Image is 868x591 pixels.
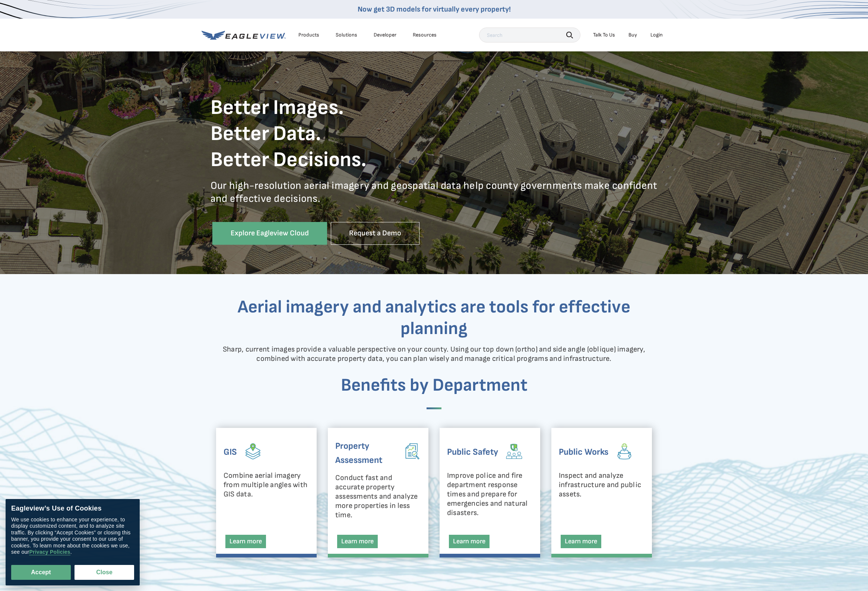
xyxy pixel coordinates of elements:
[210,179,658,216] p: Our high-resolution aerial imagery and geospatial data help county governments make confident and...
[212,222,327,245] a: Explore Eagleview Cloud
[447,471,533,518] p: Improve police and fire department response times and prepare for emergencies and natural disasters.
[559,439,608,466] h6: Public Works
[335,473,421,520] p: Conduct fast and accurate property assessments and analyze more properties in less time.
[11,565,71,580] button: Accept
[29,549,70,556] a: Privacy Policies
[216,296,652,339] h2: Aerial imagery and analytics are tools for effective planning
[449,535,490,548] a: Learn more
[336,32,357,38] div: Solutions
[374,32,396,38] a: Developer
[11,505,134,513] div: Eagleview’s Use of Cookies
[337,535,378,548] a: Learn more
[224,471,309,499] p: Combine aerial imagery from multiple angles with GIS data.
[358,5,511,14] a: Now get 3D models for virtually every property!
[559,471,644,499] p: Inspect and analyze infrastructure and public assets.
[224,447,237,458] strong: GIS
[593,32,615,38] div: Talk To Us
[75,565,134,580] button: Close
[650,32,663,38] div: Login
[225,535,266,548] a: Learn more
[298,32,319,38] div: Products
[210,95,658,173] h1: Better Images. Better Data. Better Decisions.
[11,517,134,556] div: We use cookies to enhance your experience, to display customized content, and to analyze site tra...
[216,345,652,375] p: Sharp, current images provide a valuable perspective on your county. Using our top down (ortho) a...
[628,32,637,38] a: Buy
[479,28,580,42] input: Search
[331,222,419,245] a: Request a Demo
[216,375,652,396] h3: Benefits by Department
[447,439,498,466] h6: Public Safety
[413,32,437,38] div: Resources
[335,439,396,468] h6: Property Assessment
[561,535,601,548] a: Learn more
